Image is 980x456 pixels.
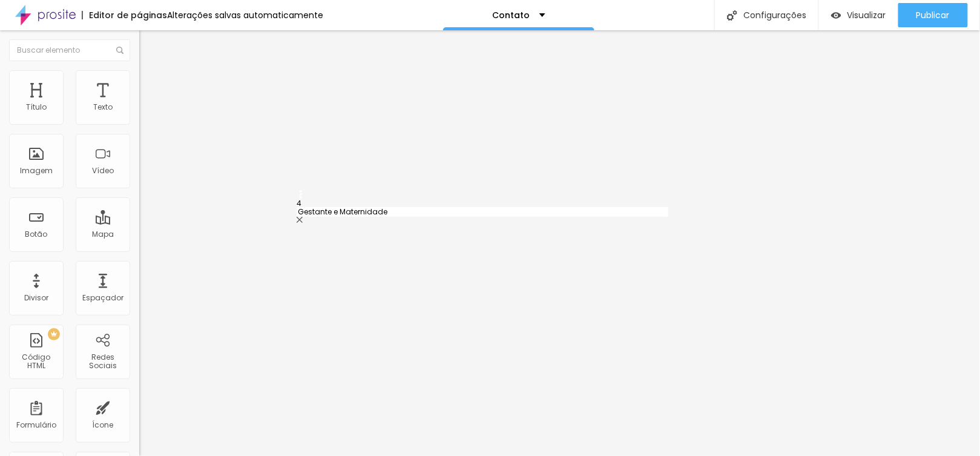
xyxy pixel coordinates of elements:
font: Código HTML [22,352,51,371]
img: view-1.svg [831,10,841,21]
button: Visualizar [819,3,898,27]
font: Espaçador [82,292,123,303]
font: Divisor [24,292,48,303]
iframe: Editor [139,30,980,456]
font: Alterações salvas automaticamente [167,9,323,21]
font: Vídeo [92,165,114,176]
img: Ícone [116,47,123,54]
font: Configurações [743,9,806,21]
font: Formulário [16,420,56,430]
font: Publicar [916,9,950,21]
font: Editor de páginas [89,9,167,21]
font: Imagem [20,165,53,176]
font: Redes Sociais [89,352,117,371]
font: Mapa [92,229,114,239]
input: Buscar elemento [9,39,130,61]
font: Botão [25,229,48,239]
img: Ícone [727,10,737,21]
font: Visualizar [847,9,886,21]
font: Contato [493,9,530,21]
font: Título [26,102,47,112]
font: Ícone [93,420,114,430]
button: Publicar [898,3,968,27]
font: Texto [93,102,113,112]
